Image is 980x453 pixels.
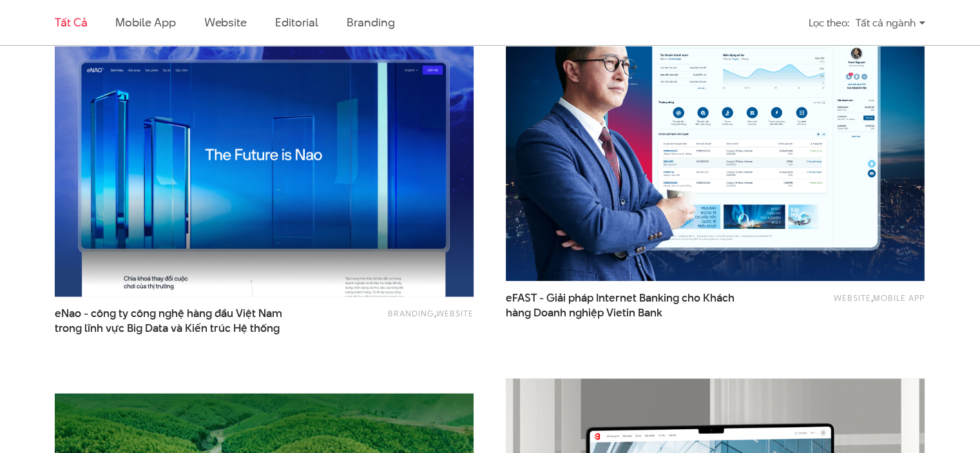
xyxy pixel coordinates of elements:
a: Mobile app [873,292,925,304]
a: Branding [347,14,394,30]
div: Tất cả ngành [856,12,925,34]
span: eNao - công ty công nghệ hàng đầu Việt Nam [55,306,285,336]
a: Mobile app [115,14,175,30]
a: Tất cả [55,14,87,30]
a: Website [834,292,871,304]
a: Website [204,14,247,30]
a: Branding [388,307,434,319]
a: eNao - công ty công nghệ hàng đầu Việt Namtrong lĩnh vực Big Data và Kiến trúc Hệ thống [55,306,285,336]
div: , [757,291,925,314]
span: trong lĩnh vực Big Data và Kiến trúc Hệ thống [55,321,280,336]
div: , [306,306,474,329]
a: Website [436,307,474,319]
span: hàng Doanh nghiệp Vietin Bank [506,305,662,320]
img: eNao [34,1,495,310]
a: Editorial [275,14,318,30]
span: eFAST - Giải pháp Internet Banking cho Khách [506,291,736,320]
div: Lọc theo: [809,12,849,34]
a: eFAST - Giải pháp Internet Banking cho Kháchhàng Doanh nghiệp Vietin Bank [506,291,736,320]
